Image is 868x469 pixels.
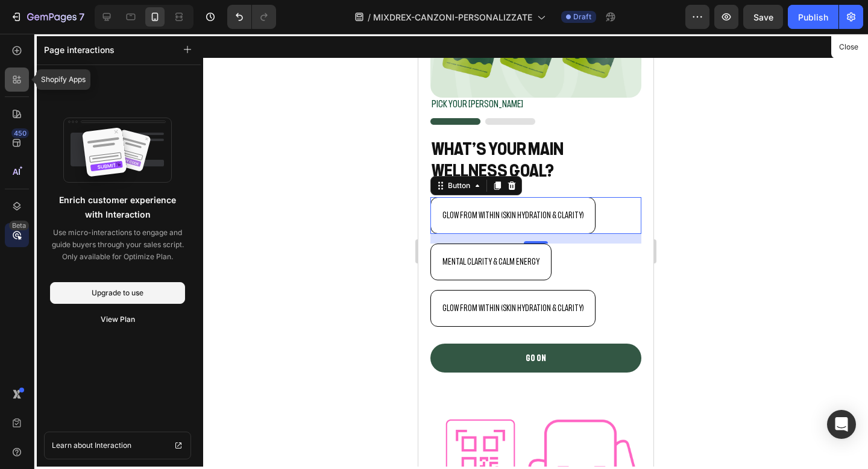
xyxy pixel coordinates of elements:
div: Publish [798,11,828,24]
p: 7 [79,10,84,24]
p: Enrich customer experience with Interaction [52,193,183,222]
span: Learn about Interaction [52,439,131,452]
iframe: Design area [418,34,653,469]
div: Beta [9,221,29,230]
p: Use micro-interactions to engage and guide buyers through your sales script. [50,227,185,251]
span: Draft [573,11,591,22]
div: Undo/Redo [227,5,276,29]
p: Page interactions [44,43,115,56]
span: Save [753,12,773,22]
button: View Plan [50,309,185,330]
span: / [368,11,371,24]
a: Learn about Interaction [44,432,191,459]
button: Upgrade to use [50,282,185,304]
div: Open Intercom Messenger [827,410,856,439]
div: 450 [11,128,29,138]
button: 7 [5,5,90,29]
button: Save [743,5,783,29]
div: Upgrade to use [92,288,143,298]
button: Close [834,39,863,56]
p: Only available for Optimize Plan. [50,251,185,263]
div: View Plan [101,314,135,325]
span: MIXDREX-CANZONI-PERSONALIZZATE [373,11,532,24]
button: Publish [788,5,838,29]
